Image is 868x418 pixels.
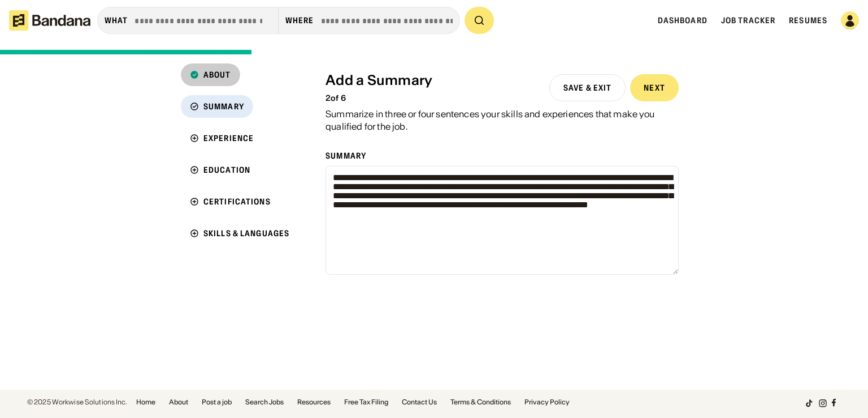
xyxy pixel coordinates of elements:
a: Job Tracker [721,15,775,25]
div: Summary [203,103,244,110]
img: Bandana logotype [9,10,90,31]
div: 2 of 6 [325,93,432,103]
div: Education [203,166,250,174]
div: Experience [203,134,254,142]
a: Education [181,159,298,181]
div: Add a Summary [325,72,432,89]
a: Post a job [202,399,232,406]
a: About [169,399,188,406]
a: Dashboard [658,15,708,25]
a: Home [136,399,155,406]
a: Certifications [181,190,298,213]
div: what [105,15,128,25]
a: Free Tax Filing [344,399,388,406]
a: Search Jobs [245,399,284,406]
a: Privacy Policy [524,399,570,406]
div: Where [285,15,314,25]
div: Summary [325,151,679,161]
div: © 2025 Workwise Solutions Inc. [27,399,127,406]
a: Skills & Languages [181,222,298,245]
div: Save & Exit [563,84,611,92]
div: Next [644,84,665,92]
div: Skills & Languages [203,229,289,237]
div: Summarize in three or four sentences your skills and experiences that make you qualified for the ... [325,108,679,133]
a: Resumes [789,15,827,25]
a: About [181,63,298,86]
a: Experience [181,127,298,150]
a: Terms & Conditions [450,399,511,406]
a: Resources [297,399,331,406]
div: Certifications [203,198,271,206]
a: Contact Us [402,399,437,406]
a: Summary [181,95,298,118]
div: About [203,71,231,79]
